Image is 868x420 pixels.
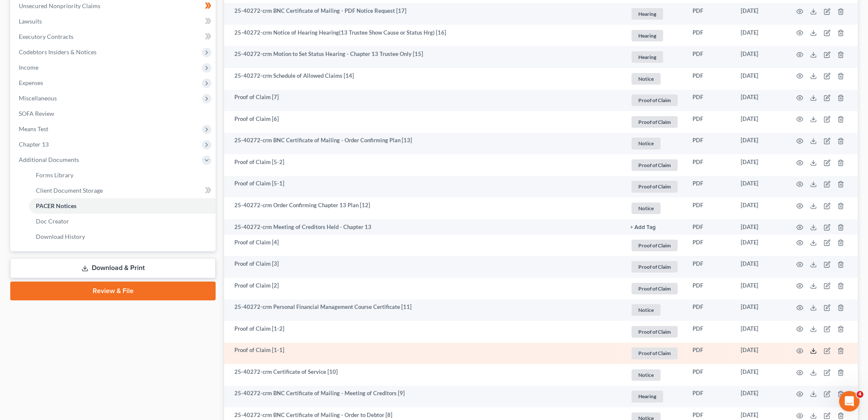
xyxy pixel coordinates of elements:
[630,303,679,317] a: Notice
[224,3,623,25] td: 25-40272-crm BNC Certificate of Mailing - PDF Notice Request [17]
[630,368,679,382] a: Notice
[12,106,216,121] a: SOFA Review
[36,187,103,194] span: Client Document Storage
[631,138,660,149] span: Notice
[631,326,678,338] span: Proof of Claim
[734,278,786,300] td: [DATE]
[29,183,216,198] a: Client Document Storage
[36,233,85,240] span: Download History
[224,256,623,278] td: Proof of Claim [3]
[29,229,216,244] a: Download History
[631,8,663,20] span: Hearing
[19,94,57,102] span: Miscellaneous
[36,202,76,209] span: PACER Notices
[734,3,786,25] td: [DATE]
[19,2,100,9] span: Unsecured Nonpriority Claims
[224,197,623,219] td: 25-40272-crm Order Confirming Chapter 13 Plan [12]
[224,300,623,321] td: 25-40272-crm Personal Financial Management Course Certificate [11]
[686,256,734,278] td: PDF
[734,235,786,256] td: [DATE]
[630,72,679,86] a: Notice
[19,33,73,40] span: Executory Contracts
[631,240,678,251] span: Proof of Claim
[686,3,734,25] td: PDF
[734,256,786,278] td: [DATE]
[631,94,678,106] span: Proof of Claim
[19,48,96,56] span: Codebtors Insiders & Notices
[630,346,679,360] a: Proof of Claim
[12,29,216,44] a: Executory Contracts
[224,68,623,90] td: 25-40272-crm Schedule of Allowed Claims [14]
[224,46,623,68] td: 25-40272-crm Motion to Set Status Hearing - Chapter 13 Trustee Only [15]
[734,219,786,235] td: [DATE]
[630,50,679,64] a: Hearing
[224,343,623,364] td: Proof of Claim [1-1]
[224,133,623,155] td: 25-40272-crm BNC Certificate of Mailing - Order Confirming Plan [13]
[630,136,679,150] a: Notice
[19,18,42,25] span: Lawsuits
[734,343,786,364] td: [DATE]
[734,197,786,219] td: [DATE]
[29,214,216,229] a: Doc Creator
[734,90,786,112] td: [DATE]
[734,46,786,68] td: [DATE]
[734,176,786,198] td: [DATE]
[224,90,623,112] td: Proof of Claim [7]
[224,386,623,408] td: 25-40272-crm BNC Certificate of Mailing - Meeting of Creditors [9]
[686,111,734,133] td: PDF
[631,116,678,128] span: Proof of Claim
[734,133,786,155] td: [DATE]
[734,364,786,386] td: [DATE]
[630,325,679,339] a: Proof of Claim
[19,79,43,86] span: Expenses
[12,14,216,29] a: Lawsuits
[224,219,623,235] td: 25-40272-crm Meeting of Creditors Held - Chapter 13
[36,171,73,179] span: Forms Library
[686,25,734,47] td: PDF
[19,125,48,132] span: Means Test
[224,25,623,47] td: 25-40272-crm Notice of Hearing Hearing(13 Trustee Show Cause or Status Hrg) [16]
[686,154,734,176] td: PDF
[631,30,663,41] span: Hearing
[686,300,734,321] td: PDF
[19,110,54,117] span: SOFA Review
[856,391,863,398] span: 4
[839,391,859,411] iframe: Intercom live chat
[19,141,49,148] span: Chapter 13
[631,369,660,381] span: Notice
[686,90,734,112] td: PDF
[630,93,679,107] a: Proof of Claim
[734,321,786,343] td: [DATE]
[686,386,734,408] td: PDF
[686,176,734,198] td: PDF
[631,283,678,294] span: Proof of Claim
[686,219,734,235] td: PDF
[686,133,734,155] td: PDF
[630,7,679,21] a: Hearing
[224,176,623,198] td: Proof of Claim [5-1]
[631,73,660,85] span: Notice
[686,235,734,256] td: PDF
[19,64,38,71] span: Income
[686,278,734,300] td: PDF
[686,197,734,219] td: PDF
[36,217,69,225] span: Doc Creator
[734,68,786,90] td: [DATE]
[631,304,660,316] span: Notice
[631,203,660,214] span: Notice
[686,343,734,364] td: PDF
[631,51,663,63] span: Hearing
[10,258,216,278] a: Download & Print
[630,158,679,172] a: Proof of Claim
[631,181,678,192] span: Proof of Claim
[630,225,656,230] button: + Add Tag
[630,238,679,253] a: Proof of Claim
[224,111,623,133] td: Proof of Claim [6]
[630,260,679,274] a: Proof of Claim
[224,235,623,256] td: Proof of Claim [4]
[734,25,786,47] td: [DATE]
[224,364,623,386] td: 25-40272-crm Certificate of Service [10]
[631,159,678,171] span: Proof of Claim
[630,201,679,215] a: Notice
[630,282,679,296] a: Proof of Claim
